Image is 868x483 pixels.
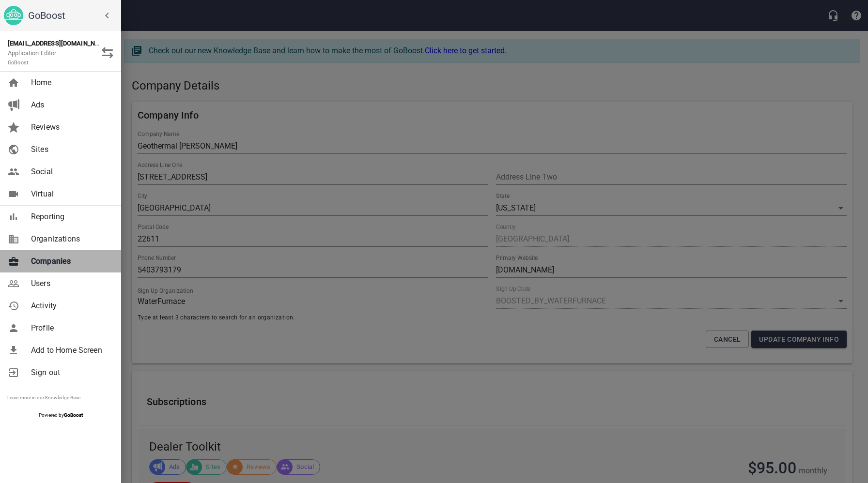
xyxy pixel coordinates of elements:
span: Home [31,77,109,89]
span: Sites [31,144,109,155]
span: Social [31,166,109,178]
a: Learn more in our Knowledge Base [7,395,80,400]
span: Reporting [31,211,109,223]
span: Profile [31,322,109,334]
span: Ads [31,99,109,111]
span: Companies [31,256,109,267]
span: Reviews [31,121,109,133]
span: Users [31,278,109,289]
span: Virtual [31,188,109,200]
span: Sign out [31,367,109,378]
strong: [EMAIL_ADDRESS][DOMAIN_NAME] [8,40,110,47]
span: Add to Home Screen [31,345,109,356]
small: GoBoost [8,60,29,66]
span: Organizations [31,233,109,245]
span: Powered by [39,412,83,418]
span: Application Editor [8,49,57,66]
img: go_boost_head.png [4,6,23,25]
span: Activity [31,300,109,312]
h6: GoBoost [28,8,117,23]
strong: GoBoost [64,412,83,418]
